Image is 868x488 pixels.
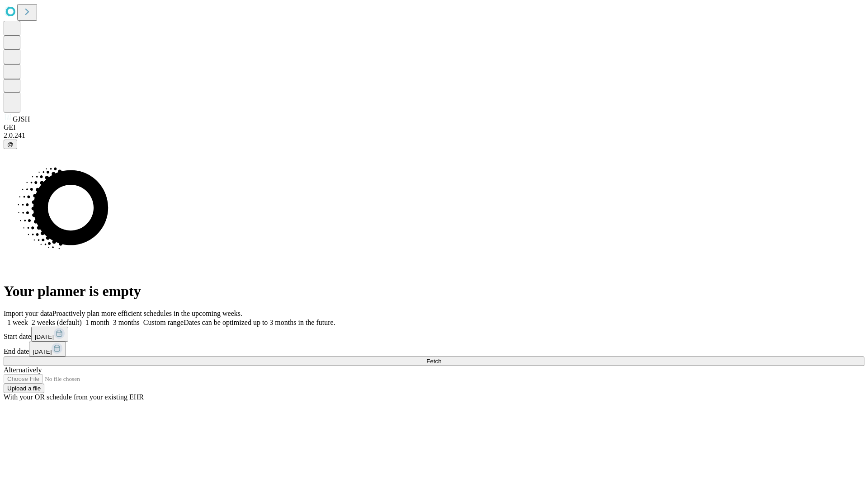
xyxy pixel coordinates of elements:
button: [DATE] [29,342,66,357]
span: [DATE] [35,333,54,340]
span: 1 week [7,319,28,326]
span: Import your data [4,310,52,317]
div: End date [4,342,864,357]
div: 2.0.241 [4,131,864,140]
div: GEI [4,123,864,131]
span: With your OR schedule from your existing EHR [4,393,144,401]
button: [DATE] [31,327,68,342]
button: Upload a file [4,384,44,393]
span: Custom range [143,319,184,326]
span: Dates can be optimized up to 3 months in the future. [184,319,335,326]
span: GJSH [13,115,30,123]
span: [DATE] [33,348,52,355]
button: @ [4,140,17,149]
span: 3 months [113,319,140,326]
span: Proactively plan more efficient schedules in the upcoming weeks. [52,310,242,317]
button: Fetch [4,357,864,366]
span: 1 month [85,319,109,326]
span: Fetch [426,358,441,365]
h1: Your planner is empty [4,283,864,300]
span: Alternatively [4,366,42,374]
span: 2 weeks (default) [32,319,82,326]
span: @ [7,141,14,148]
div: Start date [4,327,864,342]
